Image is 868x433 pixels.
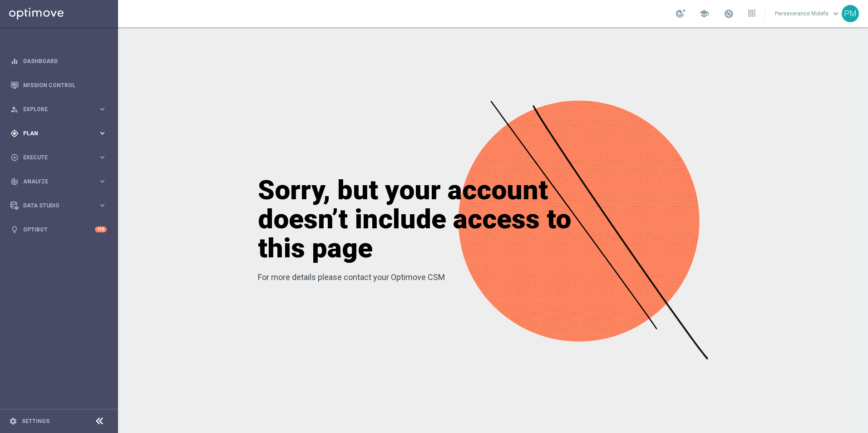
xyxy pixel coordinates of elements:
a: Settings [22,418,49,424]
a: Optibot [23,217,95,241]
div: Explore [10,105,98,113]
i: keyboard_arrow_right [98,129,107,138]
p: For more details please contact your Optimove CSM [258,272,607,283]
button: lightbulb Optibot +10 [10,226,107,233]
div: +10 [95,226,107,232]
div: Dashboard [10,49,107,73]
i: keyboard_arrow_right [98,177,107,186]
span: keyboard_arrow_down [831,9,841,19]
i: person_search [10,105,19,113]
button: Data Studio keyboard_arrow_right [10,202,107,209]
a: Dashboard [23,49,107,73]
div: Analyze [10,177,98,186]
div: PM [842,5,859,22]
i: keyboard_arrow_right [98,153,107,162]
button: track_changes Analyze keyboard_arrow_right [10,178,107,185]
button: equalizer Dashboard [10,58,107,65]
span: Analyze [23,179,98,184]
div: Optibot [10,217,107,241]
div: Execute [10,153,98,162]
span: school [699,9,709,19]
h1: Sorry, but your account doesn’t include access to this page [258,176,607,263]
div: Plan [10,129,98,138]
span: Execute [23,155,98,160]
i: keyboard_arrow_right [98,105,107,113]
span: Explore [23,107,98,112]
i: track_changes [10,177,19,186]
button: play_circle_outline Execute keyboard_arrow_right [10,154,107,161]
span: Data Studio [23,203,98,208]
i: equalizer [10,57,19,65]
button: gps_fixed Plan keyboard_arrow_right [10,130,107,137]
i: lightbulb [10,226,19,234]
button: person_search Explore keyboard_arrow_right [10,106,107,113]
div: Data Studio [10,202,98,210]
a: Mission Control [23,73,107,97]
i: play_circle_outline [10,153,19,162]
div: Mission Control [10,73,107,97]
i: gps_fixed [10,129,19,138]
span: Plan [23,131,98,136]
a: Perseverance Molefekeyboard_arrow_down [774,7,842,20]
i: settings [9,417,17,425]
i: keyboard_arrow_right [98,201,107,210]
button: Mission Control [10,82,107,89]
